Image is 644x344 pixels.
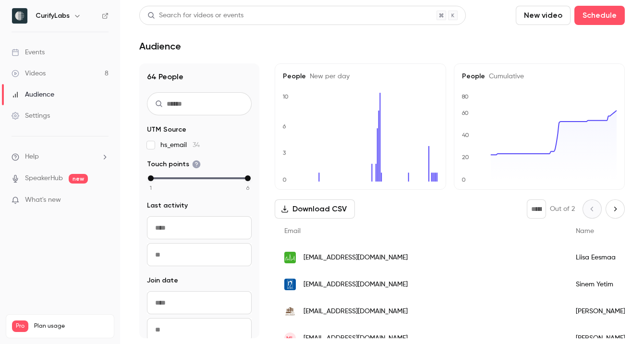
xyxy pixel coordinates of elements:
img: CurifyLabs [12,8,27,24]
span: New per day [306,73,350,80]
h5: People [462,72,617,81]
h5: People [283,72,438,81]
button: New video [516,6,571,25]
span: [EMAIL_ADDRESS][DOMAIN_NAME] [304,307,408,317]
span: ML [286,334,294,343]
span: Email [284,228,301,234]
div: Search for videos or events [147,11,243,21]
div: Videos [12,69,46,78]
span: Join date [147,276,178,285]
img: itk.ee [284,252,296,263]
button: Schedule [574,6,625,25]
text: 0 [462,176,466,183]
span: 34 [193,142,200,148]
span: Last activity [147,201,188,210]
div: min [148,175,154,181]
h6: CurifyLabs [36,11,70,21]
span: Help [25,152,39,162]
text: 10 [282,93,289,100]
span: UTM Source [147,125,186,135]
span: new [69,174,88,184]
span: 6 [246,184,249,192]
span: 1 [150,184,152,192]
input: From [147,216,252,239]
iframe: Noticeable Trigger [97,196,109,205]
li: help-dropdown-opener [12,152,109,162]
span: Plan usage [34,322,108,330]
button: Next page [606,199,625,219]
div: max [245,175,251,181]
span: [EMAIL_ADDRESS][DOMAIN_NAME] [304,280,408,290]
input: To [147,243,252,266]
span: Touch points [147,160,201,169]
div: Settings [12,111,50,121]
span: [EMAIL_ADDRESS][DOMAIN_NAME] [304,333,408,344]
text: 60 [462,110,469,116]
text: 40 [462,132,469,139]
input: To [147,318,252,341]
span: Pro [12,320,28,332]
button: Download CSV [275,199,355,219]
span: hs_email [160,140,200,150]
p: Out of 2 [550,204,575,214]
h1: Audience [139,40,181,52]
a: SpeakerHub [25,173,63,184]
div: Audience [12,90,54,99]
text: 6 [282,123,286,130]
img: nobel.com.tr [284,279,296,290]
input: From [147,291,252,314]
span: Name [576,228,594,234]
text: 3 [283,149,286,156]
text: 0 [282,176,287,183]
span: Cumulative [485,73,524,80]
text: 20 [462,154,469,161]
span: [EMAIL_ADDRESS][DOMAIN_NAME] [304,253,408,263]
text: 80 [462,93,469,100]
div: Events [12,48,45,57]
img: qu.edu.qa [284,306,296,317]
span: What's new [25,195,61,205]
h1: 64 People [147,71,252,83]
